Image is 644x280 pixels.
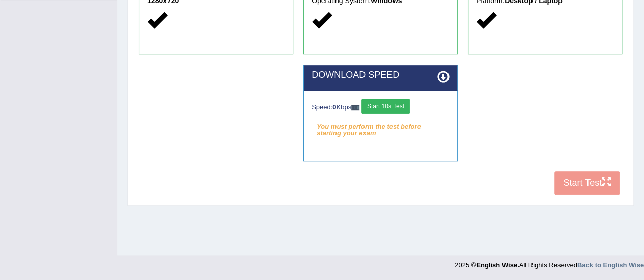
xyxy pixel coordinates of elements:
[351,105,359,110] img: ajax-loader-fb-connection.gif
[361,99,410,114] button: Start 10s Test
[312,70,450,80] h2: DOWNLOAD SPEED
[455,255,644,270] div: 2025 © All Rights Reserved
[577,261,644,269] a: Back to English Wise
[312,119,450,134] em: You must perform the test before starting your exam
[332,103,336,111] strong: 0
[312,99,450,116] div: Speed: Kbps
[476,261,519,269] strong: English Wise.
